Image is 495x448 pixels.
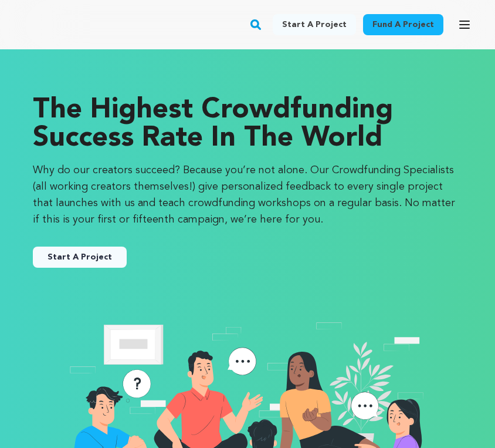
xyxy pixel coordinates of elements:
a: Fund a project [363,14,443,35]
p: The Highest Crowdfunding Success Rate in the World [33,96,462,153]
p: Why do our creators succeed? Because you’re not alone. Our Crowdfunding Specialists (all working ... [33,162,462,228]
a: Start a project [273,14,356,35]
button: Start A Project [33,247,127,268]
